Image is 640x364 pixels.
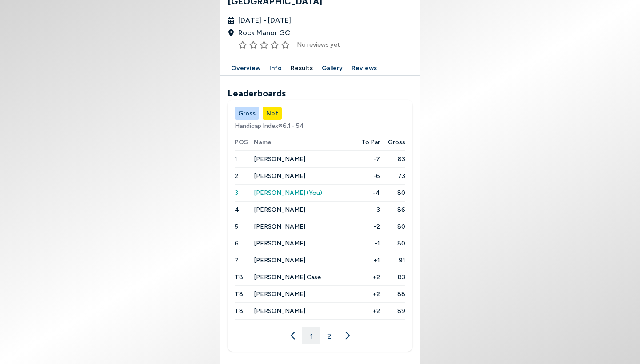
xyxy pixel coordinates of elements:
span: 83 [380,154,405,164]
span: -3 [353,205,380,214]
span: 2 [235,172,238,180]
button: Reviews [348,62,380,75]
span: -7 [353,154,380,164]
span: [PERSON_NAME] Case [254,273,321,281]
button: Rate this item 1 stars [238,40,247,49]
span: +2 [353,306,380,316]
span: 73 [380,171,405,181]
span: 88 [380,289,405,299]
span: 6 [235,240,239,247]
span: To Par [361,138,380,147]
span: +2 [353,289,380,299]
span: 80 [380,239,405,248]
span: +1 [353,256,380,265]
button: 1 [302,327,320,344]
span: -2 [353,222,380,231]
span: -1 [353,239,380,248]
span: [PERSON_NAME] [254,307,305,315]
span: [PERSON_NAME] [254,155,305,163]
span: Name [254,138,353,147]
span: T8 [235,273,243,281]
button: Rate this item 3 stars [260,40,268,49]
button: Rate this item 5 stars [281,40,290,49]
button: Rate this item 4 stars [270,40,279,49]
button: Gallery [318,62,346,75]
span: No reviews yet [297,40,340,49]
span: 80 [380,188,405,198]
button: Results [287,62,316,75]
span: -4 [353,188,380,198]
span: T8 [235,307,243,315]
span: Gross [388,138,405,147]
button: Rate this item 2 stars [249,40,258,49]
button: Gross [235,107,259,120]
span: Handicap Index® 6.1 - 54 [235,121,405,131]
span: [PERSON_NAME] [254,240,305,247]
span: [DATE] - [DATE] [238,15,291,26]
span: 3 [235,189,238,197]
button: Net [263,107,282,120]
span: 86 [380,205,405,214]
span: [PERSON_NAME] [254,290,305,298]
span: Rock Manor GC [238,28,290,38]
span: 80 [380,222,405,231]
span: [PERSON_NAME] [254,172,305,180]
span: [PERSON_NAME] (You) [254,189,322,197]
button: 2 [320,327,338,344]
span: 4 [235,206,239,214]
span: T8 [235,290,243,298]
span: 91 [380,256,405,265]
span: 1 [235,155,237,163]
div: Manage your account [228,107,412,120]
button: Info [266,62,285,75]
span: 83 [380,273,405,282]
span: [PERSON_NAME] [254,257,305,264]
span: 7 [235,257,239,264]
h2: Leaderboards [228,87,412,100]
div: Manage your account [220,62,420,75]
span: +2 [353,273,380,282]
span: [PERSON_NAME] [254,206,305,214]
span: -6 [353,171,380,181]
span: [PERSON_NAME] [254,223,305,230]
span: 89 [380,306,405,316]
span: 5 [235,223,238,230]
button: Overview [228,62,264,75]
span: POS [235,138,254,147]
